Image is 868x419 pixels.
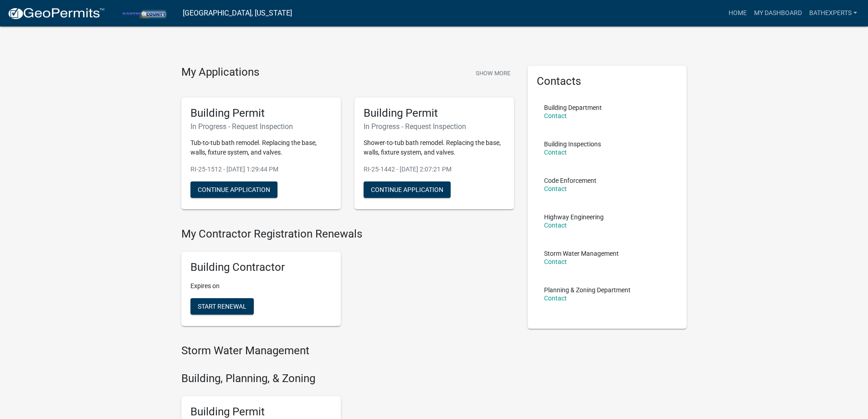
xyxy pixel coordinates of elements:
h5: Building Contractor [190,261,332,274]
p: Shower-to-tub bath remodel. Replacing the base, walls, fixture system, and valves. [364,138,505,157]
a: My Dashboard [750,5,806,22]
a: Home [725,5,750,22]
p: Highway Engineering [544,214,604,220]
p: Storm Water Management [544,250,619,257]
h6: In Progress - Request Inspection [190,122,332,131]
h5: Contacts [537,75,678,88]
a: [GEOGRAPHIC_DATA], [US_STATE] [183,5,292,21]
h4: My Contractor Registration Renewals [181,228,514,241]
h4: My Applications [181,66,259,79]
p: RI-25-1442 - [DATE] 2:07:21 PM [364,165,505,174]
button: Start Renewal [190,298,254,315]
p: Building Department [544,104,602,111]
h5: Building Permit [364,107,505,120]
a: Contact [544,112,567,119]
a: Contact [544,185,567,192]
h4: Storm Water Management [181,344,514,357]
p: Planning & Zoning Department [544,287,631,293]
h6: In Progress - Request Inspection [364,122,505,131]
h5: Building Permit [190,405,332,419]
button: Show More [472,66,514,81]
button: Continue Application [190,181,277,198]
p: Tub-to-tub bath remodel. Replacing the base, walls, fixture system, and valves. [190,138,332,157]
p: RI-25-1512 - [DATE] 1:29:44 PM [190,165,332,174]
a: Contact [544,295,567,302]
img: Porter County, Indiana [112,7,175,19]
button: Continue Application [364,181,451,198]
h5: Building Permit [190,107,332,120]
p: Expires on [190,281,332,291]
a: Contact [544,258,567,265]
p: Building Inspections [544,141,601,147]
a: Contact [544,149,567,156]
a: BathExperts [806,5,861,22]
span: Start Renewal [198,303,247,310]
a: Contact [544,222,567,229]
wm-registration-list-section: My Contractor Registration Renewals [181,228,514,333]
h4: Building, Planning, & Zoning [181,372,514,385]
p: Code Enforcement [544,177,596,184]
